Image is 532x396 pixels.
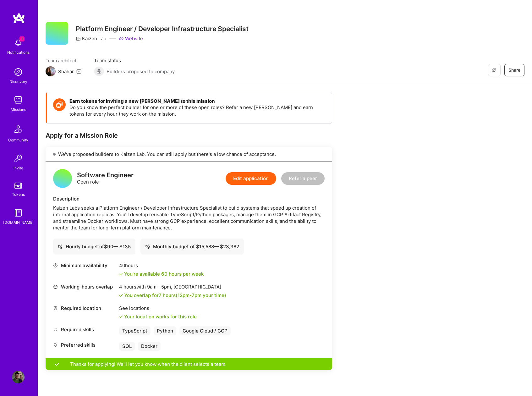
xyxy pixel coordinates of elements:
i: icon CompanyGray [76,36,81,41]
div: Hourly budget of $ 90 — $ 135 [58,243,131,250]
div: Notifications [7,49,30,56]
img: Team Architect [46,66,56,76]
div: Minimum availability [53,262,116,269]
img: guide book [12,206,25,219]
span: Team status [94,57,175,64]
img: tokens [14,183,22,189]
div: Kaizen Lab [76,35,106,42]
h4: Earn tokens for inviting a new [PERSON_NAME] to this mission [69,98,326,104]
div: Invite [14,165,23,171]
img: Builders proposed to company [94,66,104,76]
div: Docker [138,342,161,351]
p: Do you know the perfect builder for one or more of these open roles? Refer a new [PERSON_NAME] an... [69,104,326,117]
a: User Avatar [10,371,26,383]
img: bell [12,36,25,49]
span: 12pm - 7pm [178,292,201,298]
div: See locations [119,305,197,311]
div: TypeScript [119,326,151,335]
div: Community [8,137,28,143]
div: Python [154,326,176,335]
i: icon Check [119,315,123,319]
a: Website [119,35,143,42]
button: Share [504,64,524,76]
span: Share [508,67,520,73]
i: icon Clock [53,263,58,268]
div: Open role [77,172,134,185]
i: icon Check [119,272,123,276]
div: Shahar [58,68,74,75]
img: discovery [12,66,25,78]
div: [DOMAIN_NAME] [3,219,34,226]
h3: Platform Engineer / Developer Infrastructure Specialist [76,25,249,33]
div: Preferred skills [53,342,116,348]
i: icon Mail [76,69,81,74]
i: icon Check [119,294,123,297]
img: User Avatar [12,371,25,383]
i: icon Tag [53,343,58,347]
span: Team architect [46,57,81,64]
div: 40 hours [119,262,204,269]
div: Apply for a Mission Role [46,131,332,140]
i: icon Tag [53,327,58,332]
i: icon EyeClosed [491,68,496,73]
div: 4 hours with [GEOGRAPHIC_DATA] [119,283,226,290]
div: Kaizen Labs seeks a Platform Engineer / Developer Infrastructure Specialist to build systems that... [53,205,325,231]
div: Google Cloud / GCP [179,326,231,335]
div: Monthly budget of $ 15,588 — $ 23,382 [145,243,239,250]
div: SQL [119,342,135,351]
div: Required skills [53,326,116,333]
div: We've proposed builders to Kaizen Lab. You can still apply but there's a low chance of acceptance. [46,147,332,162]
img: logo [13,13,25,24]
div: Working-hours overlap [53,283,116,290]
div: Description [53,195,325,202]
div: Tokens [12,191,25,198]
img: teamwork [12,94,25,106]
div: Missions [11,106,26,113]
span: 1 [19,36,25,41]
span: Builders proposed to company [107,68,175,75]
i: icon Cash [58,244,63,249]
div: Discovery [9,78,27,85]
img: Invite [12,152,25,165]
button: Edit application [226,172,276,185]
div: Your location works for this role [119,313,197,320]
div: You overlap for 7 hours ( your time) [124,292,226,299]
div: Software Engineer [77,172,134,179]
i: icon Location [53,306,58,311]
img: Token icon [53,98,66,111]
div: You're available 60 hours per week [119,271,204,277]
i: icon World [53,284,58,289]
div: Required location [53,305,116,311]
span: 9am - 5pm , [146,284,173,290]
button: Refer a peer [281,172,325,185]
i: icon Cash [145,244,150,249]
img: Community [11,122,26,137]
div: Thanks for applying! We'll let you know when the client selects a team. [46,358,332,370]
